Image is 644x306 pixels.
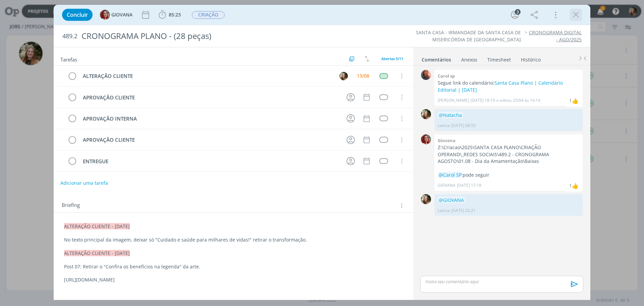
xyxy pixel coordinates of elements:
div: dialog [54,5,590,300]
p: Post 07: Retirar o "Confira os benefícios na legenda" da arte. [64,263,403,270]
div: Carol SP [572,182,579,190]
span: Tarefas [60,55,77,63]
button: L [338,71,348,81]
a: Timesheet [487,53,511,63]
img: G [100,10,110,20]
span: [DATE] 08:55 [451,123,476,129]
div: CRONOGRAMA PLANO - (28 peças) [79,28,363,44]
div: APROVAÇÃO CLIENTE [80,93,340,102]
a: Comentários [421,53,451,63]
span: 489.2 [62,33,77,40]
p: [URL][DOMAIN_NAME] [64,276,403,283]
button: Concluir [62,9,93,21]
a: Histórico [521,53,541,63]
span: @GIOVANA [439,197,464,203]
p: Letícia [438,208,450,214]
img: L [421,194,431,204]
button: CRIAÇÃO [192,11,225,19]
p: No texto principal da imagem, deixar só "Cuidado e saúde para milhares de vidas!" retirar o trans... [64,236,403,243]
button: 85:23 [157,9,182,20]
span: @Natacha [439,112,462,118]
span: GIOVANA [111,12,132,17]
div: 13/08 [357,74,369,78]
p: pode seguir [438,172,579,178]
a: CRONOGRAMA DIGITAL - AGO/2025 [529,29,582,42]
img: L [421,109,431,119]
span: Briefing [62,201,80,210]
span: ALTERAÇÃO CLIENTE - [DATE] [64,250,130,256]
a: Santa Casa Plano | Calendário Editorial | [DATE] [438,80,563,93]
span: e editou [496,97,512,103]
div: 3 [515,9,521,15]
p: GIOVANA [438,182,455,188]
span: [DATE] 17:18 [457,182,481,188]
img: C [421,70,431,80]
div: ENTREGUE [80,157,340,166]
div: 1 [569,182,572,189]
button: Adicionar uma tarefa [60,177,108,189]
span: [DATE] 18:19 [471,97,495,103]
span: 25/04 às 14:14 [513,97,540,103]
span: Abertas 5/11 [381,56,403,61]
span: [DATE] 22:21 [451,208,476,214]
p: Segue link do calendário: [438,80,579,93]
img: G [421,134,431,144]
span: CRIAÇÃO [192,11,225,19]
div: ALTERAÇÃO CLIENTE [80,72,333,80]
button: GGIOVANA [100,10,132,20]
span: 85:23 [169,11,181,18]
b: Carol sp [438,73,455,79]
p: [PERSON_NAME] [438,97,469,103]
div: 1 [569,97,572,104]
button: 3 [509,9,520,20]
span: @Carol SP [439,172,462,178]
img: arrow-down-up.svg [365,56,369,62]
div: APROVAÇÃO INTERNA [80,115,340,123]
p: Letícia [438,123,450,129]
b: Giovana [438,137,455,143]
div: Anexos [461,56,477,63]
img: L [339,72,348,80]
span: Concluir [67,12,88,17]
a: SANTA CASA - IRMANDADE DA SANTA CASA DE MISERICÓRDIA DE [GEOGRAPHIC_DATA] [416,29,521,42]
div: APROVAÇÃO CLIENTE [80,136,340,144]
p: Z:\Criacao\2025\SANTA CASA PLANO\CRIAÇÃO OPERAND\_REDES SOCIAIS\489.2 - CRONOGRAMA AGOSTO\01.08 -... [438,144,579,165]
span: ALTERAÇÃO CLIENTE - [DATE] [64,223,130,229]
div: Natacha [572,97,579,105]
